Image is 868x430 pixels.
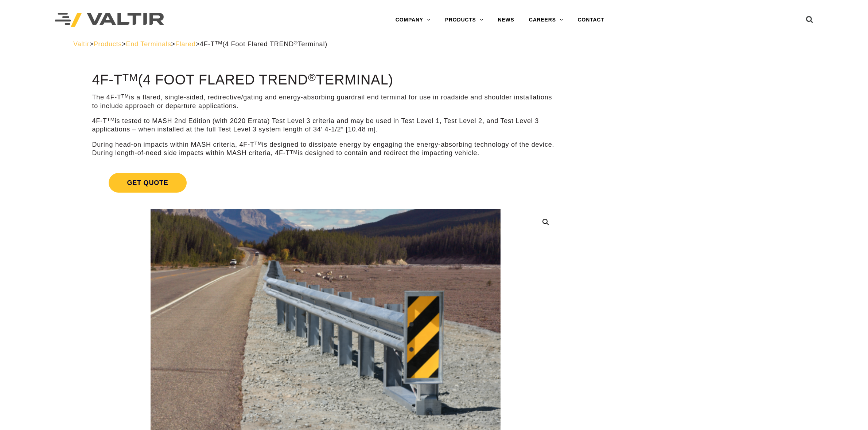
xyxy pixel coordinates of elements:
a: CONTACT [571,13,612,27]
sup: TM [215,40,222,46]
p: During head-on impacts within MASH criteria, 4F-T is designed to dissipate energy by engaging the... [92,141,559,158]
a: Valtir [73,40,89,48]
p: 4F-T is tested to MASH 2nd Edition (with 2020 Errata) Test Level 3 criteria and may be used in Te... [92,117,559,134]
a: COMPANY [388,13,438,27]
a: NEWS [491,13,522,27]
span: 4F-T (4 Foot Flared TREND Terminal) [200,40,327,48]
sup: TM [107,117,115,122]
sup: ® [294,40,298,46]
div: > > > > [73,40,795,48]
h1: 4F-T (4 Foot Flared TREND Terminal) [92,72,559,88]
sup: TM [122,71,138,83]
a: PRODUCTS [438,13,491,27]
sup: ® [308,71,316,83]
sup: TM [254,141,262,146]
a: Get Quote [92,164,559,201]
p: The 4F-T is a flared, single-sided, redirective/gating and energy-absorbing guardrail end termina... [92,93,559,110]
img: Valtir [55,13,164,28]
sup: TM [121,93,129,99]
a: Products [94,40,122,48]
span: Get Quote [109,173,186,193]
a: End Terminals [126,40,171,48]
a: CAREERS [522,13,571,27]
sup: TM [290,149,297,155]
a: Flared [175,40,196,48]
